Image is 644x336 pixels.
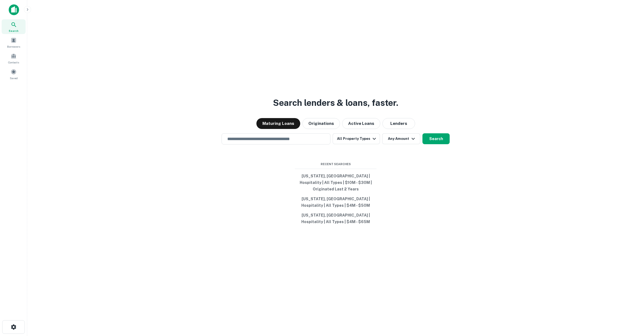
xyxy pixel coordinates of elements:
a: Contacts [2,51,26,66]
a: Search [2,19,26,34]
button: Originations [302,118,340,129]
a: Saved [2,67,26,81]
button: [US_STATE], [GEOGRAPHIC_DATA] | Hospitality | All Types | $4M - $50M [295,194,376,210]
button: [US_STATE], [GEOGRAPHIC_DATA] | Hospitality | All Types | $10M - $30M | Originated Last 2 Years [295,171,376,194]
span: Search [9,29,19,33]
button: Maturing Loans [256,118,300,129]
a: Borrowers [2,35,26,50]
button: All Property Types [333,133,380,144]
span: Contacts [8,60,19,64]
span: Recent Searches [295,162,376,167]
h3: Search lenders & loans, faster. [273,96,398,109]
button: Any Amount [382,133,420,144]
span: Saved [10,76,18,80]
img: capitalize-icon.png [9,4,19,15]
button: Lenders [382,118,415,129]
span: Borrowers [7,44,20,49]
button: [US_STATE], [GEOGRAPHIC_DATA] | Hospitality | All Types | $4M - $65M [295,210,376,227]
button: Search [422,133,450,144]
iframe: Chat Widget [617,292,644,319]
button: Active Loans [342,118,380,129]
